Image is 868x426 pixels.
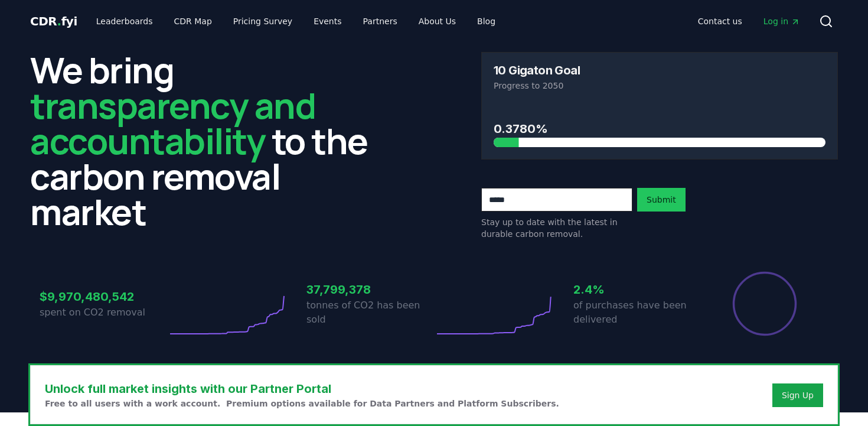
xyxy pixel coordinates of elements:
h3: 10 Gigaton Goal [494,64,580,76]
span: transparency and accountability [30,81,315,165]
p: of purchases have been delivered [573,298,701,327]
a: Partners [354,11,407,32]
p: tonnes of CO2 has been sold [306,298,434,327]
a: CDR.fyi [30,13,77,30]
h3: $9,970,480,542 [40,288,167,305]
span: Log in [763,15,800,27]
span: . [57,14,61,28]
a: Contact us [688,11,752,32]
p: Stay up to date with the latest in durable carbon removal. [481,216,632,240]
p: Free to all users with a work account. Premium options available for Data Partners and Platform S... [45,398,559,409]
div: Percentage of sales delivered [732,271,798,337]
a: Events [304,11,351,32]
h3: 37,799,378 [306,281,434,298]
button: Submit [637,188,686,212]
a: About Us [409,11,465,32]
a: Pricing Survey [224,11,302,32]
h3: Unlock full market insights with our Partner Portal [45,380,559,398]
button: Sign Up [772,383,823,407]
p: Progress to 2050 [494,80,825,92]
h3: 0.3780% [494,120,825,138]
p: spent on CO2 removal [40,305,167,320]
a: Log in [754,11,810,32]
span: CDR fyi [30,14,77,28]
a: CDR Map [165,11,221,32]
h3: 2.4% [573,281,701,298]
nav: Main [87,11,505,32]
h2: We bring to the carbon removal market [30,52,387,229]
a: Leaderboards [87,11,162,32]
nav: Main [688,11,810,32]
a: Sign Up [782,389,814,401]
a: Blog [468,11,505,32]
